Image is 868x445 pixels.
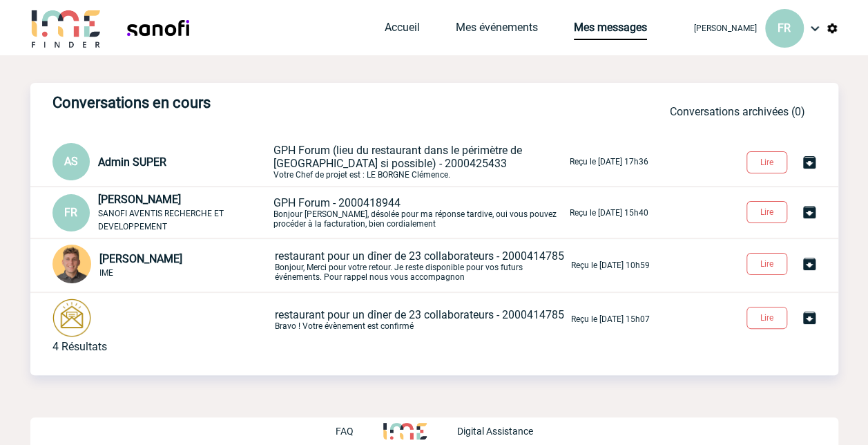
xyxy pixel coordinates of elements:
[335,426,353,437] p: FAQ
[801,154,818,171] img: Archiver la conversation
[574,21,647,40] a: Mes messages
[571,261,650,270] p: Reçu le [DATE] 10h59
[273,144,567,180] p: Votre Chef de projet est : LE BORGNE Clémence.
[99,252,182,265] span: [PERSON_NAME]
[52,205,648,218] a: FR [PERSON_NAME] SANOFI AVENTIS RECHERCHE ET DEVELOPPEMENT GPH Forum - 2000418944Bonjour [PERSON_...
[98,155,166,169] span: Admin SUPER
[670,105,805,118] a: Conversations archivées (0)
[52,94,467,111] h3: Conversations en cours
[273,144,522,170] span: GPH Forum (lieu du restaurant dans le périmètre de [GEOGRAPHIC_DATA] si possible) - 2000425433
[457,426,533,437] p: Digital Assistance
[694,23,757,33] span: [PERSON_NAME]
[52,258,650,271] a: [PERSON_NAME] IME restaurant pour un dîner de 23 collaborateurs - 2000414785Bonjour, Merci pour v...
[52,312,650,325] a: restaurant pour un dîner de 23 collaborateurs - 2000414785Bravo ! Votre évènement est confirmé Re...
[571,314,650,324] p: Reçu le [DATE] 15h07
[801,310,818,326] img: Archiver la conversation
[275,308,568,331] p: Bravo ! Votre évènement est confirmé
[385,21,420,40] a: Accueil
[335,424,383,437] a: FAQ
[801,256,818,272] img: Archiver la conversation
[456,21,538,40] a: Mes événements
[273,196,567,229] p: Bonjour [PERSON_NAME], désolée pour ma réponse tardive, oui vous pouvez procéder à la facturation...
[52,245,91,283] img: 115098-1.png
[52,143,271,180] div: Conversation privée : Client - Agence
[52,193,271,232] div: Conversation privée : Client - Agence
[273,196,401,209] span: GPH Forum - 2000418944
[275,249,568,282] p: Bonjour, Merci pour votre retour. Je reste disponible pour vos futurs événements. Pour rappel nou...
[746,253,787,275] button: Lire
[735,310,801,323] a: Lire
[746,151,787,173] button: Lire
[52,340,107,353] div: 4 Résultats
[570,208,648,218] p: Reçu le [DATE] 15h40
[52,299,272,340] div: Conversation commune : Client - Fournisseur - Agence
[64,206,77,219] span: FR
[275,308,564,321] span: restaurant pour un dîner de 23 collaborateurs - 2000414785
[99,268,113,278] span: IME
[30,8,102,48] img: IME-Finder
[98,209,224,231] span: SANOFI AVENTIS RECHERCHE ET DEVELOPPEMENT
[64,155,78,168] span: AS
[383,423,426,439] img: http://www.idealmeetingsevents.fr/
[778,21,791,35] span: FR
[746,201,787,223] button: Lire
[735,155,801,168] a: Lire
[746,307,787,329] button: Lire
[52,154,648,167] a: AS Admin SUPER GPH Forum (lieu du restaurant dans le périmètre de [GEOGRAPHIC_DATA] si possible) ...
[735,256,801,269] a: Lire
[735,205,801,218] a: Lire
[275,249,564,263] span: restaurant pour un dîner de 23 collaborateurs - 2000414785
[98,193,181,206] span: [PERSON_NAME]
[52,299,91,337] img: photonotifcontact.png
[570,157,648,167] p: Reçu le [DATE] 17h36
[52,245,272,286] div: Conversation privée : Client - Agence
[801,204,818,220] img: Archiver la conversation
